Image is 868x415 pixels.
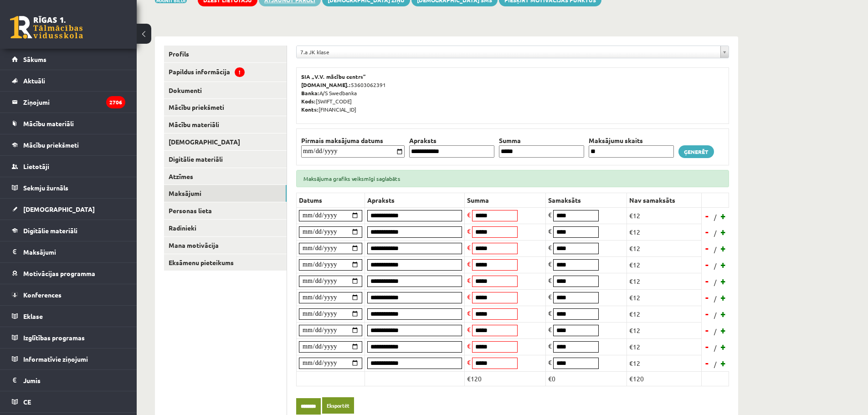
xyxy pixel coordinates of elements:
[467,342,471,350] span: €
[627,289,702,306] td: €12
[23,184,68,192] span: Sekmju žurnāls
[713,359,718,369] span: /
[548,243,552,251] span: €
[703,356,712,370] a: -
[713,343,718,353] span: /
[467,210,471,219] span: €
[719,209,728,223] a: +
[627,306,702,322] td: €12
[12,284,125,305] a: Konferences
[12,70,125,91] a: Aktuāli
[297,46,729,58] a: 7.a JK klase
[12,156,125,177] a: Lietotāji
[713,310,718,320] span: /
[23,205,95,213] span: [DEMOGRAPHIC_DATA]
[12,391,125,412] a: CE
[164,185,287,202] a: Maksājumi
[627,322,702,338] td: €12
[23,269,95,277] span: Motivācijas programma
[301,97,316,105] b: Kods:
[23,119,74,128] span: Mācību materiāli
[23,333,85,342] span: Izglītības programas
[164,63,287,82] a: Papildus informācija!
[12,263,125,284] a: Motivācijas programma
[627,355,702,371] td: €12
[12,134,125,155] a: Mācību priekšmeti
[586,136,676,145] th: Maksājumu skaits
[164,254,287,271] a: Eksāmenu pieteikums
[467,358,471,366] span: €
[497,136,586,145] th: Summa
[467,260,471,268] span: €
[719,356,728,370] a: +
[164,168,287,185] a: Atzīmes
[12,327,125,348] a: Izglītības programas
[467,325,471,333] span: €
[467,227,471,235] span: €
[713,294,718,303] span: /
[546,371,627,386] td: €0
[12,177,125,198] a: Sekmju žurnāls
[703,274,712,288] a: -
[719,340,728,354] a: +
[548,309,552,317] span: €
[301,73,366,80] b: SIA „V.V. mācību centrs”
[299,136,407,145] th: Pirmais maksājuma datums
[10,16,83,39] a: Rīgas 1. Tālmācības vidusskola
[548,342,552,350] span: €
[23,376,41,384] span: Jumis
[407,136,497,145] th: Apraksts
[164,133,287,150] a: [DEMOGRAPHIC_DATA]
[719,291,728,304] a: +
[301,89,319,97] b: Banka:
[627,256,702,273] td: €12
[548,276,552,284] span: €
[12,370,125,391] a: Jumis
[719,241,728,255] a: +
[23,291,62,299] span: Konferences
[164,220,287,236] a: Radinieki
[12,306,125,327] a: Eklase
[719,258,728,272] a: +
[467,309,471,317] span: €
[164,99,287,116] a: Mācību priekšmeti
[465,371,546,386] td: €120
[548,260,552,268] span: €
[23,398,31,406] span: CE
[467,243,471,251] span: €
[703,307,712,321] a: -
[703,225,712,239] a: -
[300,46,717,58] span: 7.a JK klase
[12,241,125,262] a: Maksājumi
[297,193,365,207] th: Datums
[12,199,125,220] a: [DEMOGRAPHIC_DATA]
[546,193,627,207] th: Samaksāts
[23,141,79,149] span: Mācību priekšmeti
[703,258,712,272] a: -
[713,212,718,222] span: /
[365,193,465,207] th: Apraksts
[23,55,46,63] span: Sākums
[12,49,125,70] a: Sākums
[23,162,49,170] span: Lietotāji
[164,237,287,254] a: Mana motivācija
[627,240,702,256] td: €12
[627,207,702,224] td: €12
[322,397,354,414] a: Eksportēt
[467,292,471,301] span: €
[164,46,287,62] a: Profils
[627,371,702,386] td: €120
[703,241,712,255] a: -
[12,348,125,369] a: Informatīvie ziņojumi
[548,325,552,333] span: €
[719,307,728,321] a: +
[467,276,471,284] span: €
[548,292,552,301] span: €
[703,209,712,223] a: -
[719,274,728,288] a: +
[23,92,125,113] legend: Ziņojumi
[719,225,728,239] a: +
[627,273,702,289] td: €12
[235,67,245,77] span: !
[301,81,351,88] b: [DOMAIN_NAME].:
